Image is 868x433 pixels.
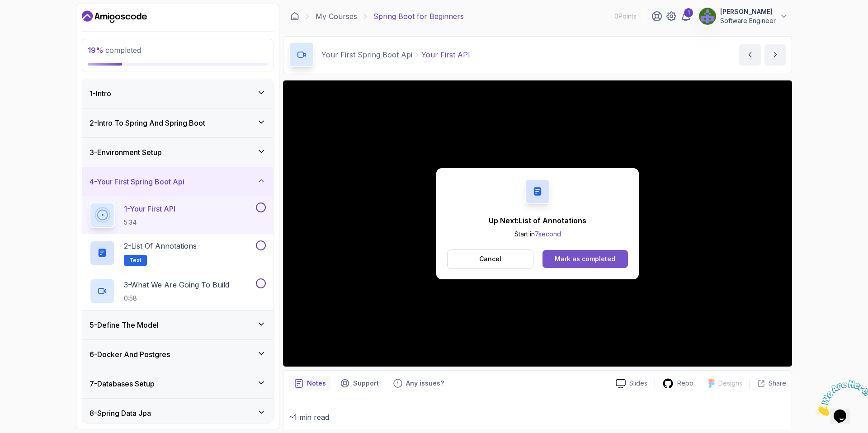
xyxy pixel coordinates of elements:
div: Mark as completed [555,254,615,264]
img: Chat attention grabber [4,4,60,39]
p: Software Engineer [720,16,776,25]
p: 3 - What We Are Going To Build [124,279,229,290]
button: 3-Environment Setup [82,138,273,167]
iframe: chat widget [812,377,868,419]
span: completed [88,46,141,55]
p: Up Next: List of Annotations [489,215,586,226]
button: 6-Docker And Postgres [82,340,273,369]
img: user profile image [699,8,716,25]
button: Share [750,379,786,388]
p: Designs [718,379,742,388]
button: previous content [739,44,761,66]
p: 5:34 [124,218,175,227]
a: Slides [609,379,655,388]
span: 7 second [535,230,561,238]
h3: 3 - Environment Setup [90,147,162,158]
h3: 2 - Intro To Spring And Spring Boot [90,118,205,128]
p: Start in [489,230,586,239]
h3: 8 - Spring Data Jpa [90,408,151,419]
button: 1-Intro [82,79,273,108]
p: 0:58 [124,294,229,303]
a: Repo [655,378,701,389]
button: 4-Your First Spring Boot Api [82,167,273,196]
p: 1 - Your First API [124,203,175,214]
button: 2-Intro To Spring And Spring Boot [82,108,273,137]
p: Any issues? [406,379,444,388]
p: [PERSON_NAME] [720,7,776,16]
button: 1-Your First API5:34 [90,202,266,228]
button: 5-Define The Model [82,311,273,339]
p: Notes [307,379,326,388]
h3: 7 - Databases Setup [90,378,155,389]
button: Support button [335,376,384,391]
div: 1 [684,8,693,17]
p: Slides [629,379,647,388]
a: My Courses [316,11,357,22]
p: 2 - List of Annotations [124,240,197,251]
h3: 4 - Your First Spring Boot Api [90,176,184,187]
span: Text [129,257,142,264]
p: Your First API [421,49,470,60]
iframe: To enrich screen reader interactions, please activate Accessibility in Grammarly extension settings [283,80,792,367]
span: 19 % [88,46,104,55]
button: notes button [289,376,331,391]
p: Support [353,379,379,388]
p: ~1 min read [289,411,786,424]
button: Feedback button [388,376,449,391]
button: Cancel [447,249,533,268]
button: 3-What We Are Going To Build0:58 [90,278,266,304]
button: 7-Databases Setup [82,369,273,398]
p: Your First Spring Boot Api [321,49,412,60]
button: next content [764,44,786,66]
h3: 5 - Define The Model [90,320,159,330]
p: 0 Points [614,12,637,21]
p: Cancel [479,254,501,264]
a: Dashboard [82,9,147,24]
a: 1 [680,11,691,22]
button: Mark as completed [542,250,628,268]
p: Spring Boot for Beginners [373,11,464,22]
h3: 1 - Intro [90,88,111,99]
button: user profile image[PERSON_NAME]Software Engineer [698,7,788,25]
p: Share [769,379,786,388]
button: 2-List of AnnotationsText [90,240,266,266]
p: Repo [677,379,693,388]
a: Dashboard [290,12,299,21]
h3: 6 - Docker And Postgres [90,349,170,360]
button: 8-Spring Data Jpa [82,399,273,428]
